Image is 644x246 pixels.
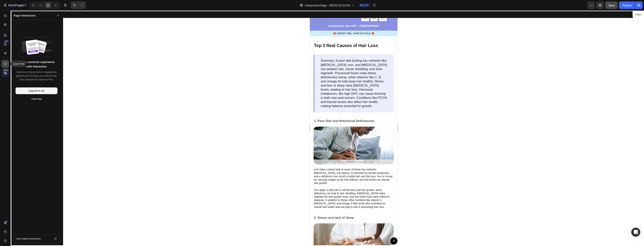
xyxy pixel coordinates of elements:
[16,78,57,81] p: Only available for Optimize Plan.
[619,1,635,9] button: Publish
[16,96,57,102] button: View Plan
[310,10,397,246] iframe: Design area
[71,1,86,9] div: Undo/Redo
[14,13,36,17] p: Page interactions
[605,1,618,9] button: Save
[31,97,42,101] div: View Plan
[16,60,57,69] p: Enrich customer experience with Interaction
[608,4,615,7] span: Save
[3,68,9,71] div: Beta
[14,234,59,243] a: Learn about Interaction
[1,1,28,9] button: 7
[363,4,368,7] span: Draft
[25,3,26,7] p: 7
[633,12,643,17] button: Close
[16,237,41,241] span: Learn about Interaction
[306,3,350,7] span: Advertorial Page - [DATE] 02:33:54
[16,87,57,94] button: Upgrade to use
[4,40,9,43] div: 450
[304,3,305,7] span: /
[16,70,57,78] p: Use micro-interactions to engage and guide buyers through your sales script.
[28,89,45,92] div: Upgrade to use
[622,3,632,7] div: Publish
[631,228,640,237] div: Open Intercom Messenger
